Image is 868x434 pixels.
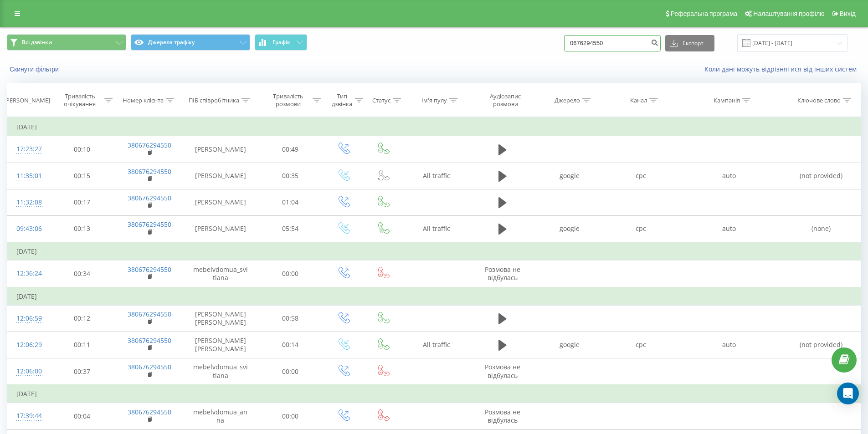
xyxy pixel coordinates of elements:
[184,136,257,163] td: [PERSON_NAME]
[257,403,324,429] td: 00:00
[534,163,605,189] td: google
[16,167,40,185] div: 11:35:01
[257,215,324,242] td: 05:54
[16,310,40,327] div: 12:06:59
[676,332,781,358] td: auto
[255,34,307,51] button: Графік
[128,408,171,416] a: 380676294550
[402,163,471,189] td: All traffic
[128,310,171,318] a: 380676294550
[22,39,52,46] span: Всі дзвінки
[184,189,257,215] td: [PERSON_NAME]
[402,215,471,242] td: All traffic
[123,97,164,104] div: Номер клієнта
[781,163,861,189] td: (not provided)
[479,92,532,108] div: Аудіозапис розмови
[189,97,239,104] div: ПІБ співробітника
[128,336,171,345] a: 380676294550
[7,34,126,51] button: Всі дзвінки
[266,92,311,108] div: Тривалість розмови
[131,34,250,51] button: Джерела трафіку
[128,220,171,229] a: 380676294550
[485,265,520,282] span: Розмова не відбулась
[184,215,257,242] td: [PERSON_NAME]
[49,358,115,385] td: 00:37
[184,403,257,429] td: mebelvdomua_anna
[564,35,661,51] input: Пошук за номером
[421,97,447,104] div: Ім'я пулу
[184,260,257,287] td: mebelvdomua_svitlana
[49,332,115,358] td: 00:11
[704,65,861,73] a: Коли дані можуть відрізнятися вiд інших систем
[49,403,115,429] td: 00:04
[605,163,676,189] td: cpc
[257,260,324,287] td: 00:00
[605,215,676,242] td: cpc
[49,215,115,242] td: 00:13
[49,189,115,215] td: 00:17
[485,408,520,424] span: Розмова не відбулась
[49,136,115,163] td: 00:10
[49,305,115,332] td: 00:12
[331,92,353,108] div: Тип дзвінка
[676,215,781,242] td: auto
[753,10,824,17] span: Налаштування профілю
[605,332,676,358] td: cpc
[128,194,171,202] a: 380676294550
[781,215,861,242] td: (none)
[676,163,781,189] td: auto
[630,97,647,104] div: Канал
[16,194,40,211] div: 11:32:08
[257,332,324,358] td: 00:14
[7,118,861,136] td: [DATE]
[257,136,324,163] td: 00:49
[4,97,50,104] div: [PERSON_NAME]
[534,332,605,358] td: google
[797,97,841,104] div: Ключове слово
[128,265,171,274] a: 380676294550
[49,260,115,287] td: 00:34
[671,10,738,17] span: Реферальна програма
[257,358,324,385] td: 00:00
[402,332,471,358] td: All traffic
[184,358,257,385] td: mebelvdomua_svitlana
[555,97,580,104] div: Джерело
[840,10,856,17] span: Вихід
[184,305,257,332] td: [PERSON_NAME] [PERSON_NAME]
[184,332,257,358] td: [PERSON_NAME] [PERSON_NAME]
[714,97,740,104] div: Кампанія
[16,220,40,238] div: 09:43:06
[272,39,290,46] span: Графік
[257,305,324,332] td: 00:58
[16,140,40,158] div: 17:23:27
[16,363,40,380] div: 12:06:00
[485,363,520,379] span: Розмова не відбулась
[16,407,40,425] div: 17:39:44
[184,163,257,189] td: [PERSON_NAME]
[7,287,861,306] td: [DATE]
[49,163,115,189] td: 00:15
[57,92,103,108] div: Тривалість очікування
[257,163,324,189] td: 00:35
[16,265,40,282] div: 12:36:24
[7,65,63,73] button: Скинути фільтри
[665,35,714,51] button: Експорт
[16,336,40,354] div: 12:06:29
[372,97,390,104] div: Статус
[7,385,861,403] td: [DATE]
[534,215,605,242] td: google
[837,383,859,404] div: Open Intercom Messenger
[128,167,171,176] a: 380676294550
[257,189,324,215] td: 01:04
[128,141,171,149] a: 380676294550
[7,242,861,260] td: [DATE]
[128,363,171,371] a: 380676294550
[781,332,861,358] td: (not provided)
